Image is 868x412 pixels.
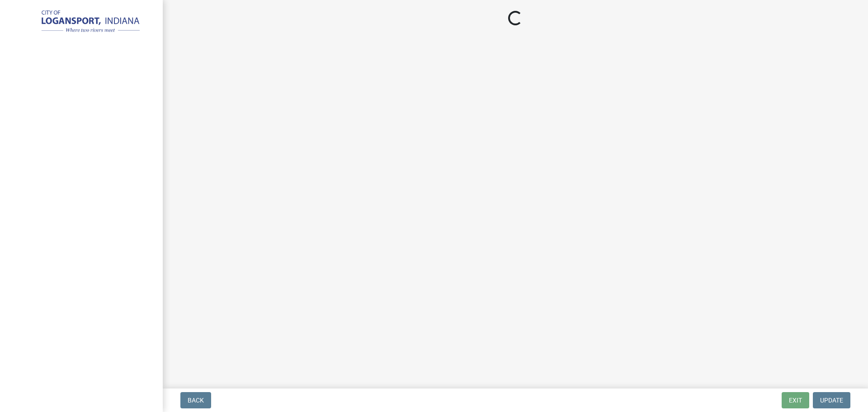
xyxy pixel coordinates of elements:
[180,392,211,408] button: Back
[18,9,148,35] img: City of Logansport, Indiana
[820,397,843,404] span: Update
[188,397,204,404] span: Back
[813,392,850,408] button: Update
[782,392,809,408] button: Exit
